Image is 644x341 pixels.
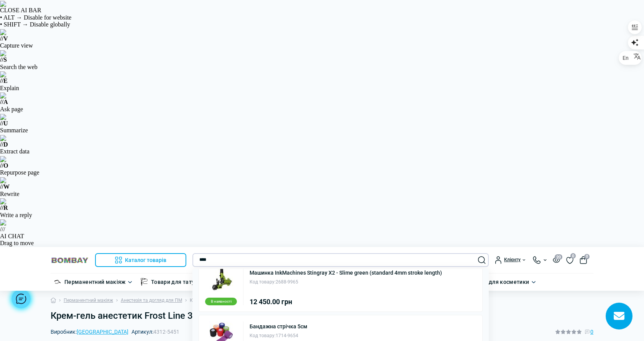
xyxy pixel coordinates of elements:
[54,278,61,286] img: Перманентний макіяж
[453,278,529,286] a: Органайзери для косметики
[580,256,587,264] button: 0
[553,257,560,263] button: 20
[151,278,194,286] a: Товари для тату
[478,256,486,264] button: Search
[584,254,590,259] span: 0
[64,278,126,286] a: Перманентний макіяж
[51,257,89,264] img: BOMBAY
[250,332,307,339] div: 1714-9654
[566,255,573,264] a: 0
[205,298,237,305] div: В наявності
[250,279,276,285] span: Код товару:
[250,324,307,329] a: Бандажна стрічка 5см
[209,268,233,292] img: Машинка InkMachines Stingray X2 - Slime green (standard 4mm stroke length)
[250,270,442,275] a: Машинка InkMachines Stingray X2 - Slime green (standard 4mm stroke length)
[95,253,186,267] button: Каталог товарів
[570,253,576,259] span: 0
[555,254,562,260] span: 20
[250,278,442,286] div: 2688-9965
[250,333,276,338] span: Код товару:
[140,278,148,286] img: Товари для тату
[250,298,442,305] div: 12 450.00 грн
